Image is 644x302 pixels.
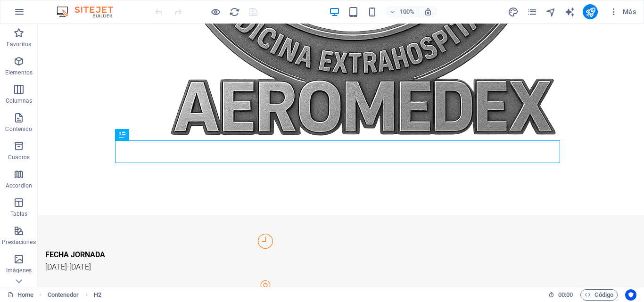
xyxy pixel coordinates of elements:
[605,4,640,19] button: Más
[385,6,419,17] button: 100%
[48,289,79,301] span: Haz clic para seleccionar y doble clic para editar
[526,6,537,17] button: pages
[7,41,31,48] p: Favoritos
[48,289,101,301] nav: breadcrumb
[54,6,125,17] img: Editor Logo
[609,7,636,16] span: Más
[424,8,432,16] i: Al redimensionar, ajustar el nivel de zoom automáticamente para ajustarse al dispositivo elegido.
[585,7,596,17] i: Publicar
[508,7,519,17] i: Diseño (Ctrl+Alt+Y)
[580,289,618,301] button: Código
[527,7,537,17] i: Páginas (Ctrl+Alt+S)
[6,267,32,274] p: Imágenes
[399,6,414,17] h6: 100%
[6,182,32,189] p: Accordion
[548,289,573,301] h6: Tiempo de la sesión
[210,6,221,17] button: Haz clic para salir del modo de previsualización y seguir editando
[5,69,33,76] p: Elementos
[507,6,519,17] button: design
[545,7,556,17] i: Navegador
[625,289,636,301] button: Usercentrics
[558,289,573,301] span: 00 00
[94,289,101,301] span: Haz clic para seleccionar y doble clic para editar
[5,125,32,133] p: Contenido
[8,154,30,161] p: Cuadros
[545,6,556,17] button: navigator
[2,238,35,246] p: Prestaciones
[6,97,33,105] p: Columnas
[564,6,575,17] button: text_generator
[565,291,566,298] span: :
[583,4,598,19] button: publish
[8,289,33,301] a: Haz clic para cancelar la selección y doble clic para abrir páginas
[229,6,240,17] button: reload
[10,210,28,218] p: Tablas
[564,7,575,17] i: AI Writer
[585,289,613,301] span: Código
